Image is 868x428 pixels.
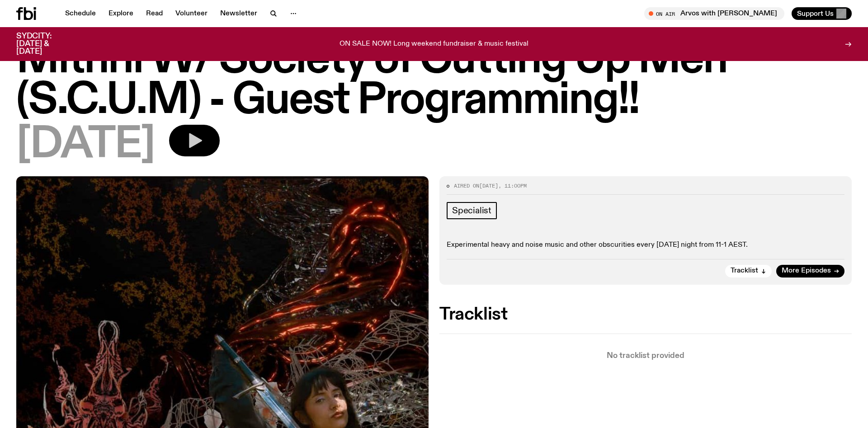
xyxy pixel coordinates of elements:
span: [DATE] [16,125,155,165]
button: On AirArvos with [PERSON_NAME] [644,7,784,20]
a: Volunteer [170,7,213,20]
span: [DATE] [479,182,498,189]
a: Explore [103,7,139,20]
a: Schedule [60,7,101,20]
h1: Mithril W/ Society of Cutting Up Men (S.C.U.M) - Guest Programming!! [16,40,852,121]
a: Newsletter [215,7,263,20]
a: More Episodes [776,265,844,277]
span: More Episodes [782,268,831,274]
span: Tracklist [731,268,758,274]
a: Specialist [447,202,497,219]
h3: SYDCITY: [DATE] & [DATE] [16,33,74,56]
span: , 11:00pm [498,182,527,189]
a: Read [141,7,168,20]
p: Experimental heavy and noise music and other obscurities every [DATE] night from 11-1 AEST. [447,241,844,249]
button: Tracklist [725,265,772,277]
p: ON SALE NOW! Long weekend fundraiser & music festival [340,40,528,48]
span: Aired on [454,182,479,189]
span: Support Us [797,9,834,18]
button: Support Us [792,7,852,20]
span: Specialist [452,206,491,216]
p: No tracklist provided [439,352,852,360]
h2: Tracklist [439,306,852,323]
